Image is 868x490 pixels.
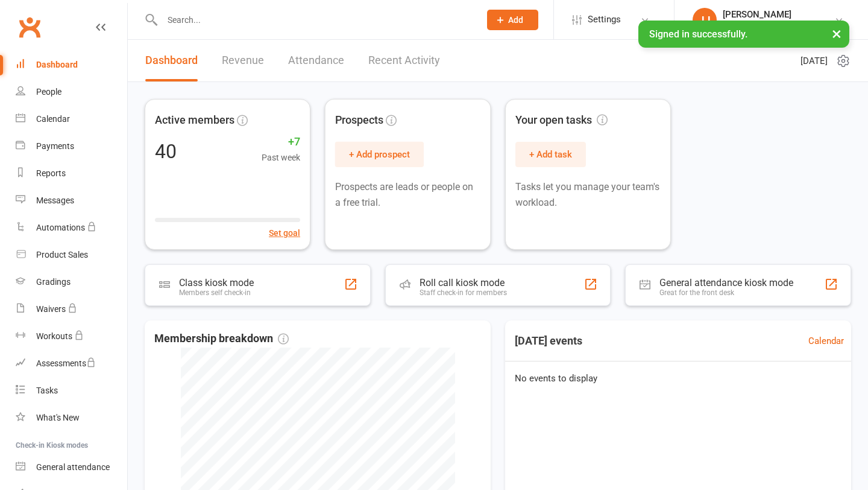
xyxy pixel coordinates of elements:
[16,133,127,160] a: Payments
[14,12,45,42] a: Clubworx
[36,141,74,151] div: Payments
[500,361,856,395] div: No events to display
[826,21,848,46] button: ×
[723,20,834,31] div: [PERSON_NAME] Boxing Gym
[420,277,507,288] div: Roll call kiosk mode
[36,358,96,368] div: Assessments
[36,250,88,259] div: Product Sales
[36,413,80,422] div: What's New
[16,78,127,106] a: People
[154,330,289,348] span: Membership breakdown
[16,187,127,214] a: Messages
[16,454,127,481] a: General attendance kiosk mode
[36,331,72,341] div: Workouts
[368,40,440,81] a: Recent Activity
[16,241,127,269] a: Product Sales
[179,288,254,297] div: Members self check-in
[159,11,471,28] input: Search...
[16,350,127,377] a: Assessments
[515,179,661,210] p: Tasks let you manage your team's workload.
[16,377,127,404] a: Tasks
[723,9,834,20] div: [PERSON_NAME]
[16,296,127,323] a: Waivers
[800,54,828,68] span: [DATE]
[508,15,523,25] span: Add
[16,51,127,78] a: Dashboard
[36,304,66,314] div: Waivers
[155,142,177,161] div: 40
[155,112,234,129] span: Active members
[515,142,586,167] button: + Add task
[262,151,300,164] span: Past week
[222,40,264,81] a: Revenue
[179,277,254,288] div: Class kiosk mode
[16,323,127,350] a: Workouts
[420,288,507,297] div: Staff check-in for members
[145,40,198,81] a: Dashboard
[36,277,71,287] div: Gradings
[262,133,300,151] span: +7
[335,142,424,167] button: + Add prospect
[487,10,538,30] button: Add
[335,179,481,210] p: Prospects are leads or people on a free trial.
[16,214,127,241] a: Automations
[36,386,58,395] div: Tasks
[36,462,110,472] div: General attendance
[36,223,85,232] div: Automations
[335,111,383,129] span: Prospects
[16,404,127,431] a: What's New
[36,87,61,97] div: People
[808,334,844,348] a: Calendar
[693,8,717,32] div: JJ
[16,269,127,296] a: Gradings
[36,196,74,205] div: Messages
[36,114,70,124] div: Calendar
[269,226,300,240] button: Set goal
[659,288,793,297] div: Great for the front desk
[36,168,66,178] div: Reports
[649,28,747,40] span: Signed in successfully.
[588,6,621,33] span: Settings
[515,112,608,129] span: Your open tasks
[505,330,592,352] h3: [DATE] events
[659,277,793,288] div: General attendance kiosk mode
[288,40,344,81] a: Attendance
[36,60,78,69] div: Dashboard
[16,160,127,187] a: Reports
[16,106,127,133] a: Calendar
